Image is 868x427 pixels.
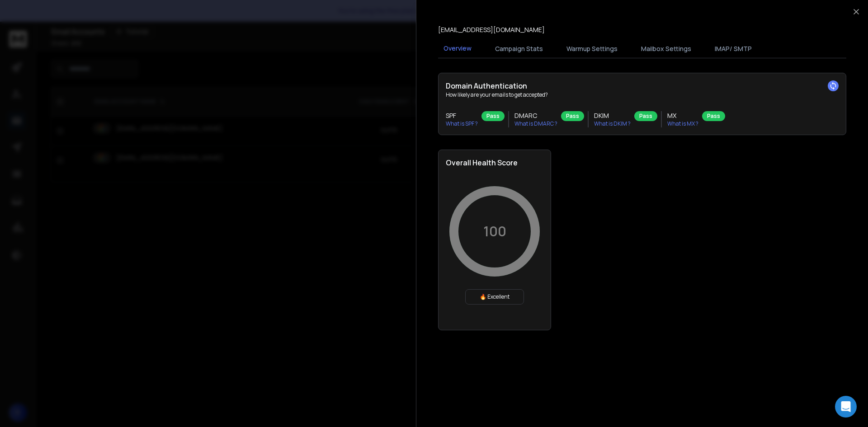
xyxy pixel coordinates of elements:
[481,111,505,121] div: Pass
[636,39,697,59] button: Mailbox Settings
[438,38,477,59] button: Overview
[514,120,557,127] p: What is DMARC ?
[438,25,545,34] p: [EMAIL_ADDRESS][DOMAIN_NAME]
[465,289,524,305] div: 🔥 Excellent
[446,111,478,120] h3: SPF
[446,157,543,168] h2: Overall Health Score
[490,39,548,59] button: Campaign Stats
[446,91,839,99] p: How likely are your emails to get accepted?
[594,120,631,127] p: What is DKIM ?
[446,80,839,91] h2: Domain Authentication
[594,111,631,120] h3: DKIM
[667,120,698,127] p: What is MX ?
[483,223,506,239] p: 100
[634,111,657,121] div: Pass
[446,120,478,127] p: What is SPF ?
[702,111,725,121] div: Pass
[561,39,623,59] button: Warmup Settings
[561,111,584,121] div: Pass
[514,111,557,120] h3: DMARC
[667,111,698,120] h3: MX
[709,39,757,59] button: IMAP/ SMTP
[835,396,857,418] div: Open Intercom Messenger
